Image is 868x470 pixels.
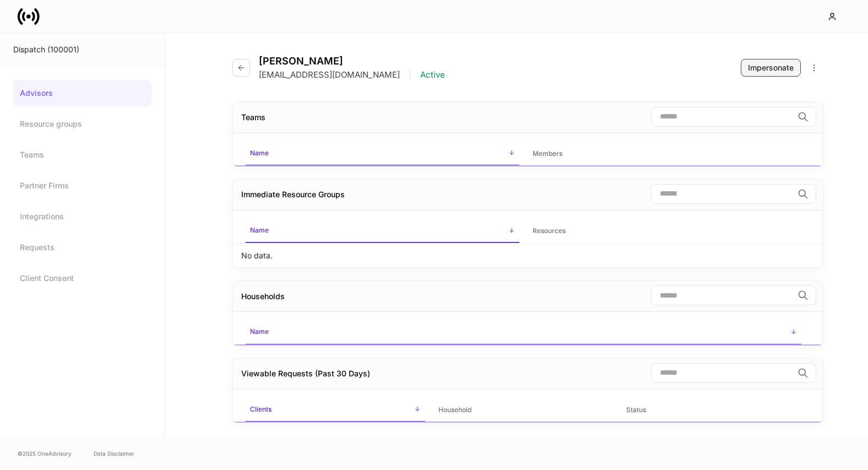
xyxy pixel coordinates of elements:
[13,80,151,106] a: Advisors
[250,148,269,158] h6: Name
[13,234,151,261] a: Requests
[434,399,614,422] span: Household
[94,449,134,458] a: Data Disclaimer
[250,225,269,235] h6: Name
[241,291,285,302] div: Households
[250,404,272,414] h6: Clients
[741,59,801,77] button: Impersonate
[438,404,471,415] h6: Household
[528,220,802,242] span: Resources
[13,111,151,137] a: Resource groups
[13,44,151,55] div: Dispatch (100001)
[13,172,151,199] a: Partner Firms
[241,368,370,379] div: Viewable Requests (Past 30 Days)
[626,404,646,415] h6: Status
[409,69,411,80] p: |
[241,189,345,200] div: Immediate Resource Groups
[13,142,151,168] a: Teams
[533,225,566,236] h6: Resources
[13,265,151,291] a: Client Consent
[622,399,801,422] span: Status
[241,250,273,261] p: No data.
[748,62,794,73] div: Impersonate
[13,203,151,230] a: Integrations
[533,148,562,159] h6: Members
[246,219,519,243] span: Name
[420,69,445,80] p: Active
[528,143,802,165] span: Members
[18,449,72,458] span: © 2025 OneAdvisory
[259,55,445,67] h4: [PERSON_NAME]
[246,142,519,166] span: Name
[246,321,801,344] span: Name
[259,69,400,80] p: [EMAIL_ADDRESS][DOMAIN_NAME]
[250,326,269,337] h6: Name
[246,398,425,422] span: Clients
[241,112,265,123] div: Teams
